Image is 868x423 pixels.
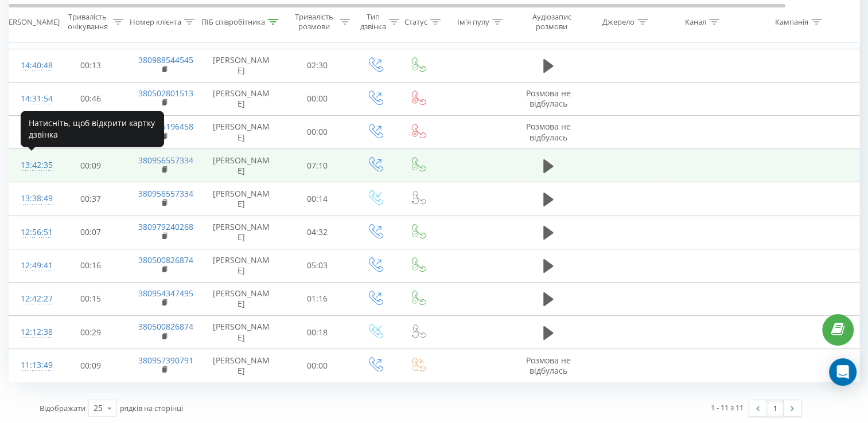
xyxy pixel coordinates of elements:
[201,349,282,382] td: [PERSON_NAME]
[457,17,489,26] div: Ім'я пулу
[138,121,193,132] a: 380985196458
[291,12,337,32] div: Тривалість розмови
[685,17,706,26] div: Канал
[282,316,353,349] td: 00:18
[138,288,193,299] a: 380954347495
[201,282,282,315] td: [PERSON_NAME]
[201,82,282,115] td: [PERSON_NAME]
[94,402,103,414] div: 25
[40,403,85,413] span: Відображати
[21,187,44,210] div: 13:38:49
[201,216,282,249] td: [PERSON_NAME]
[21,254,44,277] div: 12:49:41
[282,49,353,82] td: 02:30
[21,354,44,377] div: 11:13:49
[138,88,193,99] a: 380502801513
[201,115,282,148] td: [PERSON_NAME]
[360,12,386,32] div: Тип дзвінка
[21,88,44,110] div: 14:31:54
[201,49,282,82] td: [PERSON_NAME]
[55,282,127,315] td: 00:15
[526,121,571,142] span: Розмова не відбулась
[21,288,44,310] div: 12:42:27
[282,182,353,216] td: 00:14
[282,216,353,249] td: 04:32
[138,155,193,166] a: 380956557334
[130,17,181,26] div: Номер клієнта
[21,154,44,177] div: 13:42:35
[526,88,571,109] span: Розмова не відбулась
[829,358,857,386] div: Open Intercom Messenger
[602,17,635,26] div: Джерело
[55,216,127,249] td: 00:07
[138,254,193,265] a: 380500826874
[2,17,60,26] div: [PERSON_NAME]
[55,49,127,82] td: 00:13
[775,17,808,26] div: Кампанія
[55,349,127,382] td: 00:09
[282,349,353,382] td: 00:00
[282,115,353,148] td: 00:00
[21,111,164,147] div: Натисніть, щоб відкрити картку дзвінка
[55,82,127,115] td: 00:46
[138,54,193,65] a: 380988544545
[201,17,265,26] div: ПІБ співробітника
[55,316,127,349] td: 00:29
[201,249,282,282] td: [PERSON_NAME]
[21,221,44,244] div: 12:56:51
[65,12,110,32] div: Тривалість очікування
[526,355,571,376] span: Розмова не відбулась
[404,17,427,26] div: Статус
[55,249,127,282] td: 00:16
[55,182,127,216] td: 00:37
[201,316,282,349] td: [PERSON_NAME]
[138,188,193,199] a: 380956557334
[282,249,353,282] td: 05:03
[21,54,44,77] div: 14:40:48
[282,149,353,182] td: 07:10
[524,12,579,32] div: Аудіозапис розмови
[138,355,193,366] a: 380957390791
[138,321,193,332] a: 380500826874
[282,282,353,315] td: 01:16
[711,402,744,413] div: 1 - 11 з 11
[201,149,282,182] td: [PERSON_NAME]
[21,321,44,343] div: 12:12:38
[120,403,183,413] span: рядків на сторінці
[766,400,784,416] a: 1
[282,82,353,115] td: 00:00
[138,221,193,232] a: 380979240268
[201,182,282,216] td: [PERSON_NAME]
[55,149,127,182] td: 00:09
